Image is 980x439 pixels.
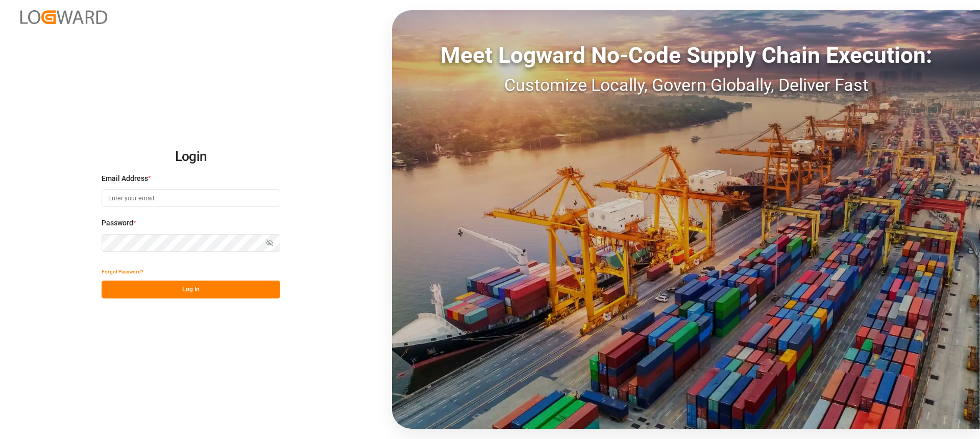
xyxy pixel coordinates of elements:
button: Forgot Password? [102,263,143,281]
img: Logward_new_orange.png [20,10,107,24]
button: Log In [102,281,280,298]
span: Email Address [102,173,148,184]
h2: Login [102,141,280,173]
div: Customize Locally, Govern Globally, Deliver Fast [392,72,980,98]
div: Meet Logward No-Code Supply Chain Execution: [392,38,980,72]
input: Enter your email [102,189,280,207]
span: Password [102,218,133,228]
